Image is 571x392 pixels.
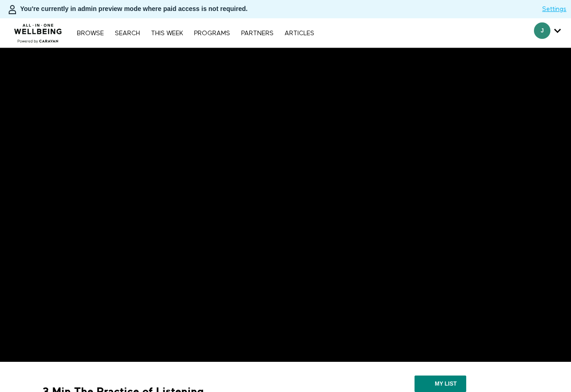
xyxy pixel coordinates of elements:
button: My list [415,376,466,392]
nav: Primary [72,28,318,38]
a: PARTNERS [237,30,278,37]
a: PROGRAMS [189,30,235,37]
a: Browse [72,30,108,37]
a: THIS WEEK [146,30,188,37]
a: Settings [542,5,566,14]
img: CARAVAN [11,17,66,44]
a: Search [110,30,145,37]
a: ARTICLES [280,30,319,37]
img: person-bdfc0eaa9744423c596e6e1c01710c89950b1dff7c83b5d61d716cfd8139584f.svg [7,4,18,15]
div: Secondary [527,18,568,48]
